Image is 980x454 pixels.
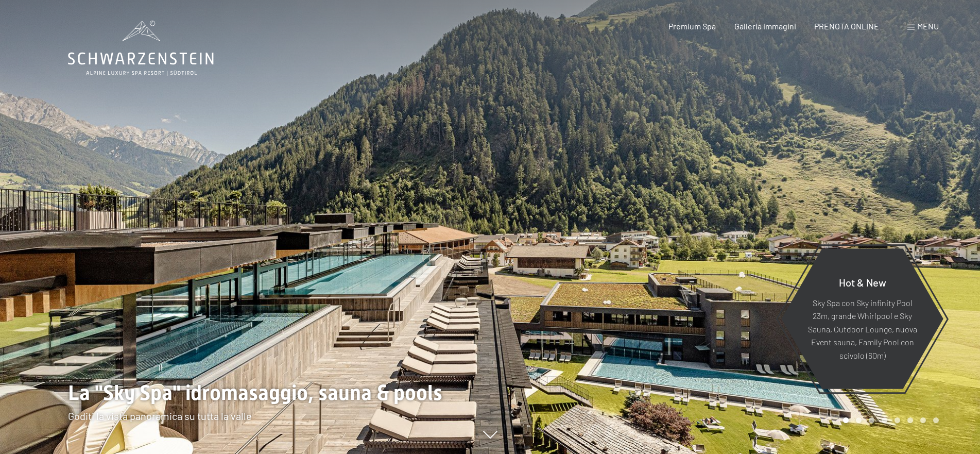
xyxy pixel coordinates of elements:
[907,417,913,423] div: Carousel Page 6
[668,21,716,31] a: Premium Spa
[839,417,939,423] div: Carousel Pagination
[933,417,939,423] div: Carousel Page 8
[839,276,886,288] span: Hot & New
[843,417,849,423] div: Carousel Page 1 (Current Slide)
[814,21,879,31] a: PRENOTA ONLINE
[920,417,926,423] div: Carousel Page 7
[882,417,887,423] div: Carousel Page 4
[917,21,939,31] span: Menu
[856,417,862,423] div: Carousel Page 2
[781,248,944,390] a: Hot & New Sky Spa con Sky infinity Pool 23m, grande Whirlpool e Sky Sauna, Outdoor Lounge, nuova ...
[806,296,918,362] p: Sky Spa con Sky infinity Pool 23m, grande Whirlpool e Sky Sauna, Outdoor Lounge, nuova Event saun...
[869,417,874,423] div: Carousel Page 3
[734,21,796,31] a: Galleria immagini
[895,417,900,423] div: Carousel Page 5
